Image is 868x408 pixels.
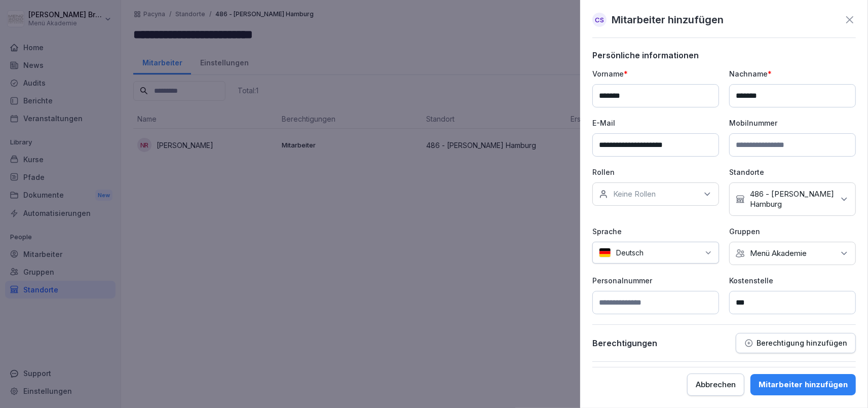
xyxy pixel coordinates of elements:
[599,248,611,257] img: de.svg
[757,339,847,347] p: Berechtigung hinzufügen
[613,189,656,199] p: Keine Rollen
[592,338,657,348] p: Berechtigungen
[736,333,856,353] button: Berechtigung hinzufügen
[729,68,856,79] p: Nachname
[696,379,736,390] div: Abbrechen
[592,68,719,79] p: Vorname
[729,275,856,286] p: Kostenstelle
[592,226,719,237] p: Sprache
[729,118,856,128] p: Mobilnummer
[592,13,607,27] div: CS
[687,374,744,396] button: Abbrechen
[592,118,719,128] p: E-Mail
[729,167,856,177] p: Standorte
[592,50,856,60] p: Persönliche informationen
[750,189,834,209] p: 486 - [PERSON_NAME] Hamburg
[592,167,719,177] p: Rollen
[612,12,724,27] p: Mitarbeiter hinzufügen
[592,242,719,264] div: Deutsch
[750,248,807,258] p: Menü Akademie
[592,275,719,286] p: Personalnummer
[759,379,848,390] div: Mitarbeiter hinzufügen
[750,374,856,395] button: Mitarbeiter hinzufügen
[729,226,856,237] p: Gruppen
